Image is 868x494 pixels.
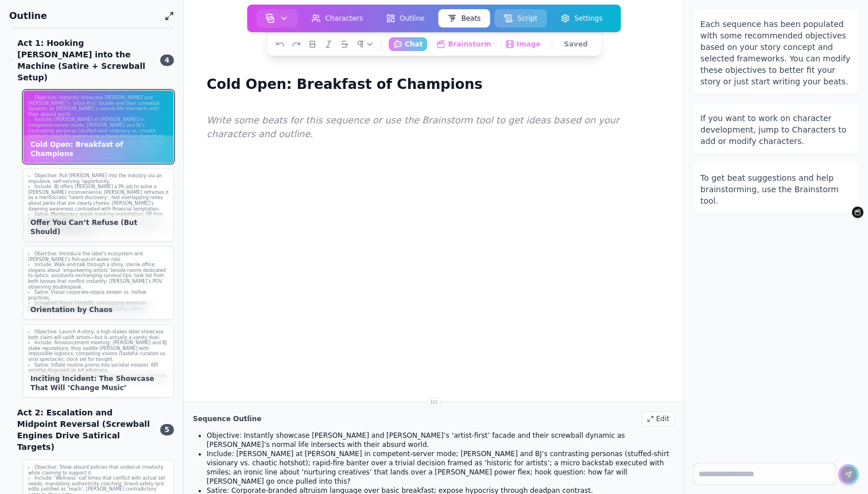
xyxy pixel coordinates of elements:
[28,173,169,184] li: Objective: Pull [PERSON_NAME] into the industry via an impulsive, self-serving ‘opportunity.’
[501,37,545,51] button: Image
[436,7,492,30] a: Beats
[28,212,169,223] li: Satire: Meritocracy speak masking exploitation; HR-free hiring as ‘disruption.’
[700,172,852,207] div: To get beat suggestions and help brainstorming, use the Brainstorm tool.
[28,95,169,117] li: Objective: Instantly showcase [PERSON_NAME] and [PERSON_NAME]’s ‘artist-first’ facade and their s...
[24,301,173,319] div: Orientation by Chaos
[560,37,592,51] button: Saved
[642,411,675,426] div: Edit
[300,7,375,30] a: Characters
[432,37,495,51] button: Brainstorm
[160,55,174,66] span: 4
[28,340,169,362] li: Include: Announcement meeting; [PERSON_NAME] and BJ stake reputations; they saddle [PERSON_NAME] ...
[551,9,611,28] button: Settings
[549,7,614,30] a: Settings
[494,9,547,28] button: Script
[700,18,852,87] div: Each sequence has been populated with some recommended objectives based on your story concept and...
[28,329,169,340] li: Objective: Launch A‑story: a high-stakes label showcase both claim will uplift artists—but is act...
[193,414,261,423] h2: Sequence Outline
[28,251,169,262] li: Objective: Introduce the label’s ecosystem and [PERSON_NAME]’s fish‑out‑of‑water role.
[389,37,427,51] button: Chat
[438,9,490,28] button: Beats
[492,7,549,30] a: Script
[9,37,153,83] div: Act 1: Hooking [PERSON_NAME] into the Machine (Satire + Screwball Setup)
[202,73,487,95] h1: Cold Open: Breakfast of Champions
[303,9,373,28] button: Characters
[28,262,169,290] li: Include: Walk-and-talk through a shiny, sterile office; slogans about ‘empowering artists’ beside...
[374,7,436,30] a: Outline
[266,14,275,23] img: storyboard
[24,135,173,163] div: Cold Open: Breakfast of Champions
[28,290,169,301] li: Satire: Visual corporate-utopia veneer vs. hollow practices.
[700,112,852,147] div: If you want to work on character development, jump to Characters to add or modify characters.
[9,407,153,453] div: Act 2: Escalation and Midpoint Reversal (Screwball Engines Drive Satirical Targets)
[207,449,675,486] li: Include: [PERSON_NAME] at [PERSON_NAME] in competent-server mode; [PERSON_NAME] and BJ’s contrast...
[9,9,160,23] h1: Outline
[28,117,169,161] li: Include: [PERSON_NAME] at [PERSON_NAME] in competent-server mode; [PERSON_NAME] and BJ’s contrast...
[207,431,675,449] li: Objective: Instantly showcase [PERSON_NAME] and [PERSON_NAME]’s ‘artist-first’ facade and their s...
[160,424,174,435] span: 5
[28,465,169,476] li: Objective: Show absurd policies that undercut creativity while claiming to support it.
[24,369,173,397] div: Inciting Incident: The Showcase That Will ‘Change Music’
[28,184,169,212] li: Include: BJ offers [PERSON_NAME] a PA job to solve a [PERSON_NAME] inconvenience; [PERSON_NAME] r...
[28,363,169,374] li: Satire: Inflate routine promo into societal mission; KPI worship disguised as art advocacy.
[377,9,433,28] button: Outline
[852,207,863,218] button: Brainstorm
[24,213,173,241] div: Offer You Can’t Refuse (But Should)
